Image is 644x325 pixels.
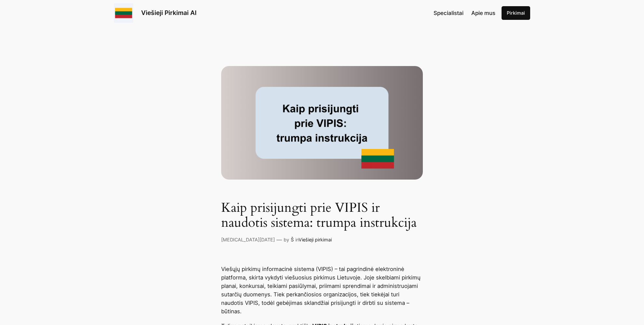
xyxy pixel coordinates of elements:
a: Specialistai [434,9,463,17]
h1: Kaip prisijungti prie VIPIS ir naudotis sistema: trumpa instrukcija [221,200,423,230]
a: Viešieji pirkimai [299,237,332,242]
img: Viešieji pirkimai logo [114,3,133,23]
a: Š [291,237,294,242]
a: [MEDICAL_DATA][DATE] [221,237,275,242]
a: Viešieji Pirkimai AI [141,9,196,17]
p: by [284,236,289,243]
p: Viešųjų pirkimų informacinė sistema (VIPIS) – tai pagrindinė elektroninė platforma, skirta vykdyt... [221,265,423,316]
span: in [295,237,299,242]
span: Apie mus [471,10,495,16]
a: Apie mus [471,9,495,17]
a: Pirkimai [502,6,530,20]
p: — [276,236,282,244]
span: Specialistai [434,10,463,16]
nav: Navigation [434,9,495,17]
